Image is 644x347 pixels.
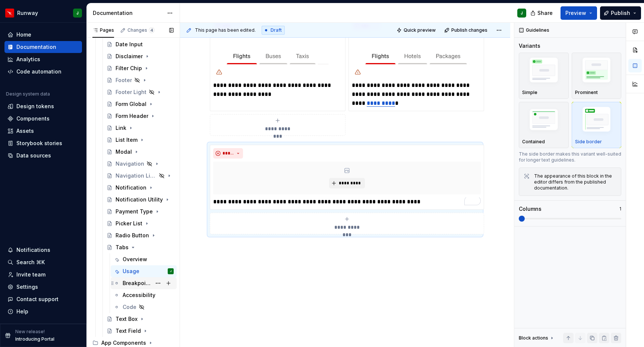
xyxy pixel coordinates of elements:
[15,329,45,335] p: New release!
[123,291,155,299] div: Accessibility
[116,184,146,191] div: Notification
[404,27,436,33] span: Quick preview
[16,43,56,51] div: Documentation
[394,25,439,35] button: Quick preview
[16,152,51,159] div: Data sources
[123,303,136,311] div: Code
[104,241,177,253] a: Tabs
[116,315,138,323] div: Text Box
[104,158,177,170] a: Navigation
[116,160,144,168] div: Navigation
[104,313,177,325] a: Text Box
[116,53,143,60] div: Disclaimer
[104,182,177,194] a: Notification
[4,269,82,281] a: Invite team
[104,122,177,134] a: Link
[565,9,586,17] span: Preview
[600,6,641,20] button: Publish
[534,173,616,191] div: The appearance of this block in the editor differs from the published documentation.
[4,53,82,65] a: Analytics
[16,308,28,315] div: Help
[451,27,487,33] span: Publish changes
[104,146,177,158] a: Modal
[4,113,82,125] a: Components
[4,137,82,149] a: Storybook stories
[104,325,177,337] a: Text Field
[104,218,177,229] a: Picker List
[5,9,14,18] img: 6b187050-a3ed-48aa-8485-808e17fcee26.png
[527,6,558,20] button: Share
[522,139,545,145] p: Contained
[111,265,177,277] a: UsageJ
[116,100,146,108] div: Form Global
[149,27,155,33] span: 4
[271,27,282,33] span: Draft
[104,74,177,86] a: Footer
[116,41,143,48] div: Date Input
[4,100,82,112] a: Design tokens
[116,327,141,335] div: Text Field
[116,88,146,96] div: Footer Light
[116,196,163,203] div: Notification Utility
[104,170,177,182] a: Navigation Light
[519,102,569,148] button: placeholderContained
[4,244,82,256] button: Notifications
[572,53,622,99] button: placeholderProminent
[104,62,177,74] a: Filter Chip
[16,259,45,266] div: Search ⌘K
[76,10,79,16] div: J
[442,25,491,35] button: Publish changes
[6,91,50,97] div: Design system data
[213,197,481,206] div: To enrich screen reader interactions, please activate Accessibility in Grammarly extension settings
[116,148,132,156] div: Modal
[575,90,598,96] p: Prominent
[4,41,82,53] a: Documentation
[575,139,602,145] p: Side border
[123,268,139,275] div: Usage
[16,115,50,122] div: Components
[16,68,61,75] div: Code automation
[104,38,177,50] a: Date Input
[104,98,177,110] a: Form Global
[4,150,82,162] a: Data sources
[611,9,630,17] span: Publish
[575,55,618,88] img: placeholder
[4,293,82,305] button: Contact support
[16,31,31,38] div: Home
[116,232,149,239] div: Radio Button
[16,56,40,63] div: Analytics
[16,103,54,110] div: Design tokens
[4,256,82,268] button: Search ⌘K
[16,246,50,254] div: Notifications
[116,76,132,84] div: Footer
[111,289,177,301] a: Accessibility
[4,29,82,41] a: Home
[127,27,155,33] div: Changes
[104,194,177,206] a: Notification Utility
[104,110,177,122] a: Form Header
[16,296,59,303] div: Contact support
[16,140,62,147] div: Storybook stories
[123,256,147,263] div: Overview
[4,306,82,318] button: Help
[195,27,256,33] span: This page has been edited.
[561,6,597,20] button: Preview
[116,124,126,132] div: Link
[170,268,171,275] div: J
[519,333,555,343] div: Block actions
[123,279,151,287] div: Breakpoints
[93,9,163,17] div: Documentation
[352,34,481,78] img: ac11fed1-8456-49fc-a8a1-4d35ff46ccaf.png
[17,9,38,17] div: Runway
[619,206,621,212] p: 1
[4,66,82,78] a: Code automation
[111,301,177,313] a: Code
[111,277,177,289] a: Breakpoints
[104,86,177,98] a: Footer Light
[1,5,85,21] button: RunwayJ
[116,172,157,179] div: Navigation Light
[522,106,565,135] img: placeholder
[104,134,177,146] a: List Item
[4,125,82,137] a: Assets
[575,104,618,137] img: placeholder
